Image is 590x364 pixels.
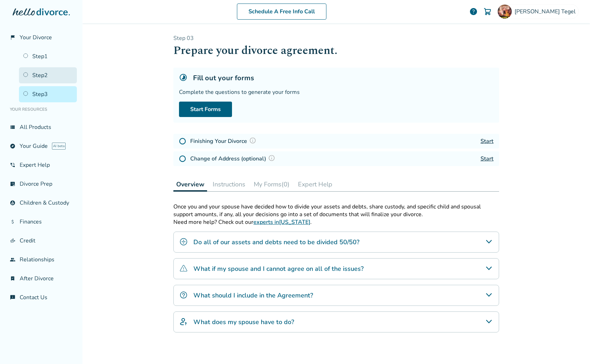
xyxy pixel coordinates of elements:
span: view_list [10,124,15,130]
img: ben tegel [498,5,512,19]
span: bookmark_check [10,276,15,281]
button: Expert Help [295,177,335,191]
a: experts in[US_STATE] [253,218,310,226]
a: Start [480,155,493,163]
p: Step 0 3 [173,34,499,42]
img: Not Started [179,155,186,162]
img: Question Mark [268,154,275,162]
button: Instructions [210,177,248,191]
div: What if my spouse and I cannot agree on all of the issues? [173,258,499,279]
a: phone_in_talkExpert Help [6,157,77,173]
button: Overview [173,177,207,192]
a: list_alt_checkDivorce Prep [6,176,77,192]
a: exploreYour GuideAI beta [6,138,77,154]
a: Step2 [19,67,77,83]
h4: What should I include in the Agreement? [193,291,313,300]
span: phone_in_talk [10,162,15,168]
a: account_childChildren & Custody [6,195,77,211]
span: flag_2 [10,35,15,40]
h4: What if my spouse and I cannot agree on all of the issues? [193,264,364,273]
div: What should I include in the Agreement? [173,285,499,306]
a: bookmark_checkAfter Divorce [6,270,77,287]
h4: Finishing Your Divorce [190,137,258,146]
div: Complete the questions to generate your forms [179,88,493,96]
a: Start Forms [179,102,232,117]
span: group [10,257,15,262]
span: attach_money [10,219,15,225]
img: Cart [483,7,492,16]
a: Schedule A Free Info Call [237,4,326,20]
span: Your Divorce [20,34,52,41]
h4: Change of Address (optional) [190,154,277,163]
span: explore [10,143,15,149]
a: attach_moneyFinances [6,214,77,230]
span: finance_mode [10,238,15,243]
h4: What does my spouse have to do? [193,317,294,327]
a: finance_modeCredit [6,233,77,249]
div: What does my spouse have to do? [173,311,499,332]
h1: Prepare your divorce agreement. [173,42,499,59]
img: Question Mark [249,137,256,144]
a: flag_2Your Divorce [6,29,77,46]
p: Once you and your spouse have decided how to divide your assets and debts, share custody, and spe... [173,203,499,218]
img: Do all of our assets and debts need to be divided 50/50? [179,238,188,246]
img: What does my spouse have to do? [179,317,188,326]
h5: Fill out your forms [193,73,254,83]
span: [PERSON_NAME] Tegel [515,8,578,15]
button: My Forms(0) [251,177,292,191]
li: Your Resources [6,102,77,116]
a: Step3 [19,86,77,102]
span: chat_info [10,295,15,300]
img: Not Started [179,138,186,145]
span: account_child [10,200,15,206]
img: What should I include in the Agreement? [179,291,188,299]
a: view_listAll Products [6,119,77,135]
a: help [469,7,478,16]
p: Need more help? Check out our . [173,218,499,226]
a: groupRelationships [6,252,77,268]
a: chat_infoContact Us [6,289,77,305]
span: list_alt_check [10,181,15,187]
a: Step1 [19,48,77,64]
img: What if my spouse and I cannot agree on all of the issues? [179,264,188,273]
span: AI beta [52,143,66,150]
a: Start [480,137,493,145]
iframe: Chat Widget [555,330,590,364]
h4: Do all of our assets and debts need to be divided 50/50? [193,238,359,247]
div: Do all of our assets and debts need to be divided 50/50? [173,232,499,253]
